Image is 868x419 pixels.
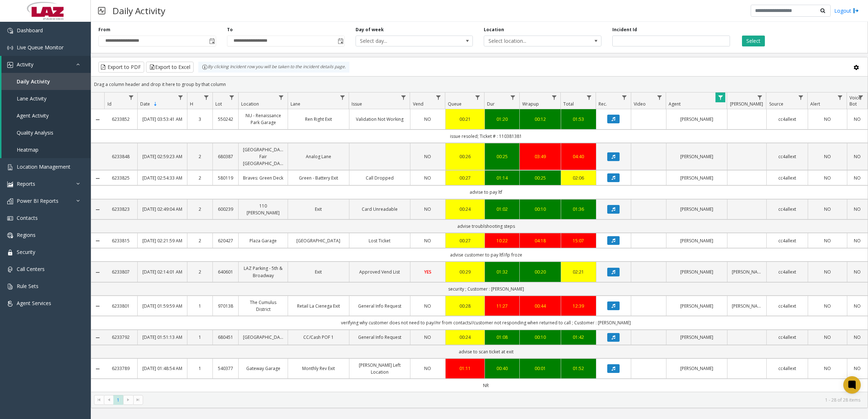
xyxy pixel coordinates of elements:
[812,334,843,341] a: NO
[771,174,803,181] a: cc4allext
[565,365,592,372] a: 01:52
[292,174,344,181] a: Green - Battery Exit
[1,141,91,158] a: Heatmap
[835,93,845,102] a: Alert Filter Menu
[852,334,863,341] a: NO
[17,248,35,255] span: Security
[524,174,556,181] div: 00:25
[812,174,843,181] a: NO
[91,270,104,275] a: Collapse Details
[17,197,58,204] span: Power BI Reports
[17,95,46,102] span: Lane Activity
[852,237,863,244] a: NO
[565,116,592,123] a: 01:53
[852,153,863,160] a: NO
[7,267,13,272] img: 'icon'
[450,365,480,372] a: 01:11
[771,365,803,372] a: cc4allext
[565,303,592,309] div: 12:39
[98,26,110,33] label: From
[489,268,515,275] a: 01:32
[565,237,592,244] div: 15:07
[192,116,208,123] a: 3
[524,268,556,275] a: 00:20
[415,206,441,213] a: NO
[450,116,480,123] div: 00:21
[450,303,480,309] a: 00:28
[109,268,133,275] a: 6233807
[413,101,423,107] span: Vend
[599,101,607,107] span: Rec.
[354,206,406,213] a: Card Unreadable
[217,334,234,341] a: 680451
[563,101,574,107] span: Total
[142,334,182,341] a: [DATE] 01:51:13 AM
[108,101,111,107] span: Id
[292,116,344,123] a: Ren Right Exit
[524,237,556,244] div: 04:18
[415,174,441,181] a: NO
[17,300,51,307] span: Agent Services
[91,238,104,244] a: Collapse Details
[7,45,13,51] img: 'icon'
[415,237,441,244] a: NO
[1,124,91,141] a: Quality Analysis
[17,283,38,289] span: Rule Sets
[192,334,208,341] a: 1
[671,174,723,181] a: [PERSON_NAME]
[217,365,234,372] a: 540377
[834,7,859,15] a: Logout
[424,303,431,309] span: NO
[192,174,208,181] a: 2
[91,78,868,91] div: Drag a column header and drop it here to group by that column
[524,153,556,160] a: 03:49
[292,237,344,244] a: [GEOGRAPHIC_DATA]
[565,153,592,160] a: 04:40
[217,303,234,309] a: 970138
[489,174,515,181] a: 01:14
[484,36,577,46] span: Select location...
[217,268,234,275] a: 640601
[671,334,723,341] a: [PERSON_NAME]
[276,93,286,102] a: Location Filter Menu
[354,174,406,181] a: Call Dropped
[292,334,344,341] a: CC/Cash POF 1
[450,174,480,181] a: 00:27
[17,112,49,119] span: Agent Activity
[771,303,803,309] a: cc4allext
[524,365,556,372] a: 00:01
[812,116,843,123] a: NO
[424,153,431,160] span: NO
[109,174,133,181] a: 6233825
[671,365,723,372] a: [PERSON_NAME]
[215,101,222,107] span: Lot
[771,206,803,213] a: cc4allext
[109,303,133,309] a: 6233801
[104,345,868,358] td: advise to scan ticket at exit
[565,206,592,213] div: 01:36
[508,93,518,102] a: Dur Filter Menu
[450,153,480,160] div: 00:26
[565,174,592,181] a: 02:06
[524,334,556,341] div: 00:10
[584,93,594,102] a: Total Filter Menu
[771,153,803,160] a: cc4allext
[487,101,495,107] span: Dur
[192,268,208,275] a: 2
[769,101,783,107] span: Source
[142,365,182,372] a: [DATE] 01:48:54 AM
[484,26,504,33] label: Location
[524,116,556,123] div: 00:12
[450,237,480,244] div: 00:27
[671,237,723,244] a: [PERSON_NAME]
[489,303,515,309] div: 11:27
[812,365,843,372] a: NO
[243,202,283,216] a: 110 [PERSON_NAME]
[715,93,725,102] a: Agent Filter Menu
[619,93,629,102] a: Rec. Filter Menu
[434,93,443,102] a: Vend Filter Menu
[201,93,211,102] a: H Filter Menu
[450,334,480,341] div: 00:24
